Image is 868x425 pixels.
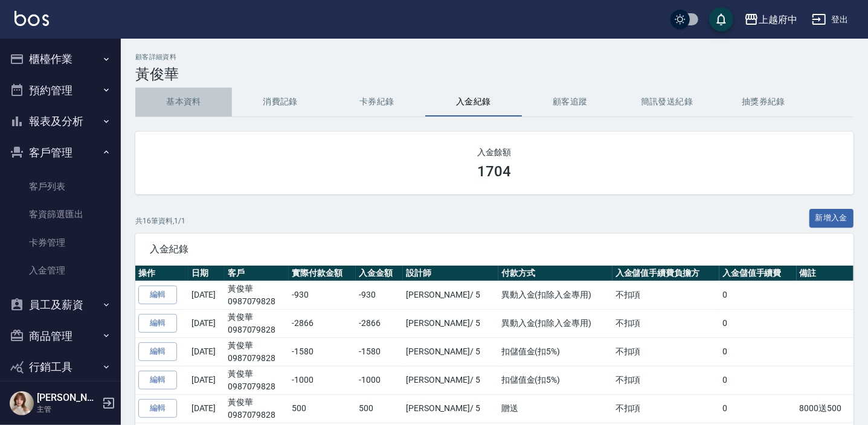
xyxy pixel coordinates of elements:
td: -930 [289,281,356,309]
th: 操作 [135,266,188,281]
button: 基本資料 [135,88,232,117]
th: 設計師 [403,266,498,281]
td: [DATE] [188,394,225,423]
button: 卡券紀錄 [329,88,425,117]
td: -2866 [356,309,403,337]
td: 不扣項 [612,394,719,423]
a: 卡券管理 [5,229,116,257]
td: 異動入金(扣除入金專用) [498,309,612,337]
a: 客戶列表 [5,173,116,200]
td: 0 [719,281,797,309]
td: -1580 [289,337,356,366]
button: 行銷工具 [5,351,116,383]
td: [PERSON_NAME] / 5 [403,309,498,337]
img: Person [10,391,34,415]
a: 編輯 [138,314,177,333]
th: 實際付款金額 [289,266,356,281]
td: 扣儲值金(扣5%) [498,337,612,366]
button: 櫃檯作業 [5,43,116,75]
td: 不扣項 [612,366,719,394]
td: 黃俊華 [225,337,289,366]
p: 共 16 筆資料, 1 / 1 [135,216,185,226]
button: 登出 [807,8,854,31]
button: 顧客追蹤 [522,88,619,117]
td: 不扣項 [612,309,719,337]
p: 0987079828 [228,352,286,365]
td: 0 [719,394,797,423]
th: 備註 [797,266,854,281]
th: 日期 [188,266,225,281]
button: 消費記錄 [232,88,329,117]
td: 黃俊華 [225,309,289,337]
button: 員工及薪資 [5,289,116,321]
td: [DATE] [188,281,225,309]
a: 客資篩選匯出 [5,200,116,228]
a: 入金管理 [5,257,116,284]
button: save [709,7,733,31]
button: 報表及分析 [5,106,116,137]
a: 編輯 [138,371,177,389]
td: 0 [719,337,797,366]
p: 0987079828 [228,324,286,336]
td: [DATE] [188,337,225,366]
button: 抽獎券紀錄 [715,88,812,117]
button: 簡訊發送紀錄 [619,88,715,117]
a: 編輯 [138,342,177,361]
td: [PERSON_NAME] / 5 [403,337,498,366]
td: -1000 [356,366,403,394]
td: [DATE] [188,309,225,337]
td: 500 [289,394,356,423]
button: 預約管理 [5,75,116,106]
h3: 1704 [478,163,512,180]
td: 扣儲值金(扣5%) [498,366,612,394]
td: 黃俊華 [225,281,289,309]
a: 編輯 [138,399,177,418]
button: 上越府中 [739,7,802,32]
th: 客戶 [225,266,289,281]
h3: 黃俊華 [135,66,854,83]
a: 編輯 [138,286,177,304]
p: 0987079828 [228,409,286,421]
th: 入金儲值手續費負擔方 [612,266,719,281]
td: 不扣項 [612,337,719,366]
button: 入金紀錄 [425,88,522,117]
h2: 顧客詳細資料 [135,53,854,61]
p: 0987079828 [228,380,286,393]
td: -1000 [289,366,356,394]
td: 異動入金(扣除入金專用) [498,281,612,309]
td: 500 [356,394,403,423]
td: [PERSON_NAME] / 5 [403,394,498,423]
td: -2866 [289,309,356,337]
td: 0 [719,309,797,337]
h5: [PERSON_NAME] [37,392,98,404]
td: 0 [719,366,797,394]
button: 客戶管理 [5,137,116,168]
td: 黃俊華 [225,394,289,423]
td: 贈送 [498,394,612,423]
p: 0987079828 [228,295,286,308]
td: -930 [356,281,403,309]
button: 新增入金 [809,209,854,228]
td: -1580 [356,337,403,366]
div: 上越府中 [759,12,797,27]
td: 不扣項 [612,281,719,309]
td: 黃俊華 [225,366,289,394]
td: [DATE] [188,366,225,394]
p: 主管 [37,404,98,415]
h2: 入金餘額 [150,146,839,158]
img: Logo [14,11,49,26]
button: 商品管理 [5,321,116,352]
th: 入金儲值手續費 [719,266,797,281]
td: [PERSON_NAME] / 5 [403,281,498,309]
th: 付款方式 [498,266,612,281]
th: 入金金額 [356,266,403,281]
td: [PERSON_NAME] / 5 [403,366,498,394]
span: 入金紀錄 [150,243,839,255]
td: 8000送500 [797,394,854,423]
